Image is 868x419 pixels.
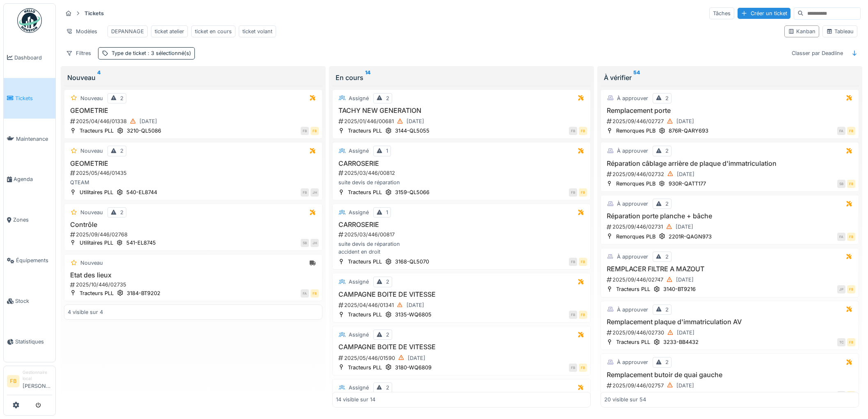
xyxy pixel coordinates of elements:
div: [DATE] [407,117,424,125]
sup: 54 [633,73,640,82]
div: [DATE] [676,382,694,389]
a: Équipements [4,240,55,281]
div: SB [837,180,845,188]
h3: Contrôle [68,221,319,229]
div: 2 [386,278,389,286]
div: [DATE] [408,354,425,362]
div: 2 [665,306,669,314]
div: Tracteurs PLL [348,311,382,318]
div: 940R-QATW833 [669,391,710,399]
div: 2025/01/446/00681 [338,116,587,126]
div: 4 visible sur 4 [68,308,103,316]
div: suite devis de réparation accident en droit [336,240,587,256]
div: Tableau [826,27,854,35]
div: 14 visible sur 14 [336,396,375,403]
div: 541-EL8745 [126,239,156,247]
div: [DATE] [407,301,424,309]
h3: CARROSERIE [336,221,587,229]
div: À approuver [617,358,648,366]
div: Assigné [349,208,369,216]
div: [DATE] [676,223,693,231]
div: Assigné [349,278,369,286]
div: 2025/09/446/02732 [606,169,855,179]
div: 2 [120,208,123,216]
div: Filtres [62,47,95,59]
div: Type de ticket [112,49,191,57]
div: 2025/10/446/02735 [69,281,319,288]
div: 3210-QL5086 [127,127,161,135]
div: QTEAM [68,179,319,186]
div: [DATE] [676,276,694,284]
div: Tracteurs PLL [348,188,382,196]
span: Stock [15,297,52,305]
div: FB [569,364,577,372]
div: Classer par Deadline [788,47,847,59]
div: FB [311,289,319,298]
div: FB [569,127,577,135]
div: 876R-QARY693 [669,127,708,135]
div: Utilitaires PLL [80,188,113,196]
h3: GEOMETRIE [68,160,319,167]
div: 2025/09/446/02731 [606,222,855,232]
div: 2 [665,200,669,208]
a: Maintenance [4,119,55,159]
div: 2 [665,358,669,366]
div: 540-EL8744 [126,188,157,196]
div: 2025/04/446/01341 [338,300,587,310]
div: Tracteurs PLL [348,258,382,266]
div: À approuver [617,306,648,314]
div: 930R-QATT177 [669,180,706,188]
div: FB [847,180,855,188]
div: 3184-BT9202 [127,289,160,297]
div: En cours [336,73,587,82]
div: 2025/09/446/02757 [606,380,855,391]
div: 2201R-QAGN973 [669,233,712,240]
h3: GEOMETRIE [68,107,319,114]
div: À approuver [617,253,648,261]
h3: REMPLACER FILTRE A MAZOUT [604,265,855,273]
strong: Tickets [81,9,107,17]
div: 2 [386,384,389,392]
h3: Remplacement butoir de quai gauche [604,371,855,379]
div: [DATE] [676,117,694,125]
h3: CAMPAGNE BOITE DE VITESSE [336,291,587,298]
span: Dashboard [14,54,52,62]
div: TC [837,391,845,399]
div: Tracteurs PLL [80,289,114,297]
div: À approuver [617,147,648,155]
div: FA [837,127,845,135]
h3: Remplacement porte [604,107,855,114]
div: Gestionnaire local [23,369,52,382]
div: 3180-WQ6809 [395,364,432,371]
a: FB Gestionnaire local[PERSON_NAME] [7,369,52,395]
div: FB [579,258,587,266]
div: FB [847,338,855,346]
a: Dashboard [4,37,55,78]
div: 2025/09/446/02727 [606,116,855,126]
div: DEPANNAGE [111,27,144,35]
div: À approuver [617,200,648,208]
div: JP [837,285,845,293]
span: Tickets [15,94,52,102]
div: Tracteurs PLL [348,127,382,135]
div: Créer un ticket [738,8,790,19]
div: SB [301,239,309,247]
div: Tracteurs PLL [616,338,650,346]
img: Badge_color-CXgf-gQk.svg [17,8,42,33]
div: FB [847,127,855,135]
div: Nouveau [80,147,103,155]
span: Statistiques [15,338,52,346]
div: 2025/09/446/02747 [606,275,855,285]
a: Stock [4,281,55,321]
div: JH [311,188,319,197]
div: Tracteurs PLL [616,285,650,293]
div: 3159-QL5066 [395,188,429,196]
div: FA [301,289,309,298]
div: À approuver [617,94,648,102]
div: TC [837,338,845,346]
div: [DATE] [139,117,157,125]
span: : 3 sélectionné(s) [146,50,191,56]
div: Assigné [349,94,369,102]
div: Utilitaires PLL [80,239,113,247]
h3: Remplacement plaque d'immatriculation AV [604,318,855,326]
